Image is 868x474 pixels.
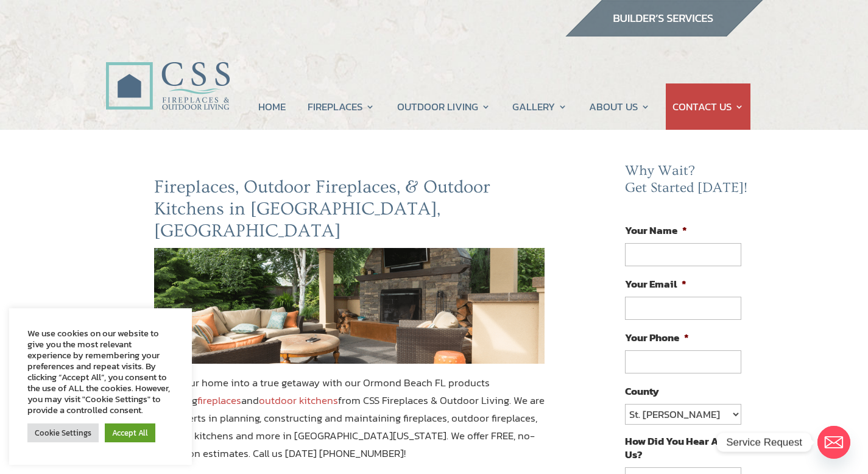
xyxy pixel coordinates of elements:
[259,392,338,408] a: outdoor kitchens
[589,83,650,130] a: ABOUT US
[27,423,99,442] a: Cookie Settings
[512,83,567,130] a: GALLERY
[308,83,375,130] a: FIREPLACES
[105,28,230,116] img: CSS Fireplaces & Outdoor Living (Formerly Construction Solutions & Supply)- Jacksonville Ormond B...
[625,434,741,461] label: How Did You Hear About Us?
[258,83,286,130] a: HOME
[625,163,750,202] h2: Why Wait? Get Started [DATE]!
[27,328,174,416] div: We use cookies on our website to give you the most relevant experience by remembering your prefer...
[105,423,155,442] a: Accept All
[154,248,545,364] img: ormond-beach-fl
[672,83,744,130] a: CONTACT US
[154,176,545,248] h2: Fireplaces, Outdoor Fireplaces, & Outdoor Kitchens in [GEOGRAPHIC_DATA], [GEOGRAPHIC_DATA]
[625,384,659,398] label: County
[197,392,241,408] a: fireplaces
[625,277,686,291] label: Your Email
[625,224,687,237] label: Your Name
[397,83,490,130] a: OUTDOOR LIVING
[154,374,545,473] p: Turn your home into a true getaway with our Ormond Beach FL products including and from CSS Firep...
[817,426,850,459] a: Email
[565,25,763,41] a: builder services construction supply
[625,331,689,344] label: Your Phone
